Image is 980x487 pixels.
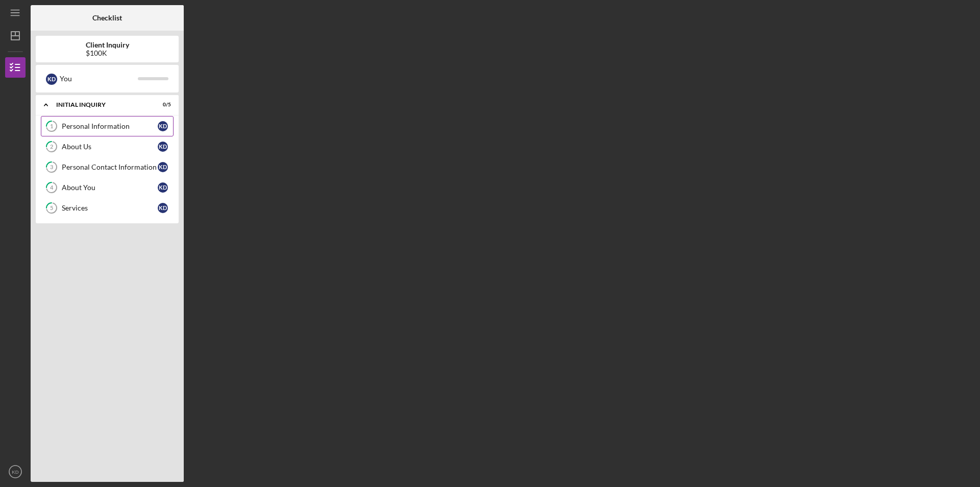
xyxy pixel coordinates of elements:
div: Services [62,204,158,212]
div: Personal Information [62,122,158,130]
div: K D [158,142,168,152]
div: K D [46,74,57,85]
div: K D [158,162,168,172]
div: K D [158,182,168,193]
div: Initial Inquiry [56,102,145,108]
div: 0 / 5 [153,102,171,108]
button: KD [5,461,26,482]
div: You [60,70,138,87]
b: Client Inquiry [86,41,129,49]
div: $100K [86,49,129,57]
a: 5ServicesKD [41,198,174,218]
tspan: 4 [50,184,54,191]
div: K D [158,121,168,131]
a: 3Personal Contact InformationKD [41,157,174,177]
a: 4About YouKD [41,177,174,198]
text: KD [12,469,18,475]
div: About Us [62,143,158,151]
tspan: 5 [50,205,53,212]
div: About You [62,183,158,192]
b: Checklist [92,14,122,22]
div: Personal Contact Information [62,163,158,171]
a: 2About UsKD [41,136,174,157]
div: K D [158,203,168,213]
tspan: 2 [50,144,53,150]
tspan: 3 [50,164,53,171]
tspan: 1 [50,123,53,130]
a: 1Personal InformationKD [41,116,174,136]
